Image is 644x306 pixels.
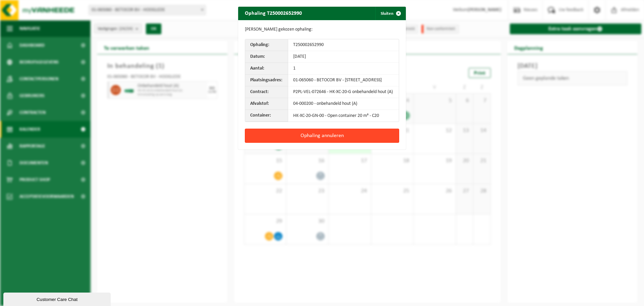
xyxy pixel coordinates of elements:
[245,110,288,122] th: Container:
[245,51,288,63] th: Datum:
[288,98,399,110] td: 04-000200 - onbehandeld hout (A)
[245,75,288,86] th: Plaatsingsadres:
[245,63,288,75] th: Aantal:
[288,110,399,122] td: HK-XC-20-GN-00 - Open container 20 m³ - C20
[245,98,288,110] th: Afvalstof:
[288,86,399,98] td: P2PL-VEL-072646 - HK-XC-20-G onbehandeld hout (A)
[245,129,399,143] button: Ophaling annuleren
[375,7,405,20] button: Sluiten
[238,7,309,19] h2: Ophaling T250002652990
[245,86,288,98] th: Contract:
[288,51,399,63] td: [DATE]
[288,63,399,75] td: 1
[245,39,288,51] th: Ophaling:
[288,39,399,51] td: T250002652990
[288,75,399,86] td: 01-065060 - BETOCOR BV - [STREET_ADDRESS]
[3,291,112,306] iframe: chat widget
[245,27,399,32] p: [PERSON_NAME] gekozen ophaling:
